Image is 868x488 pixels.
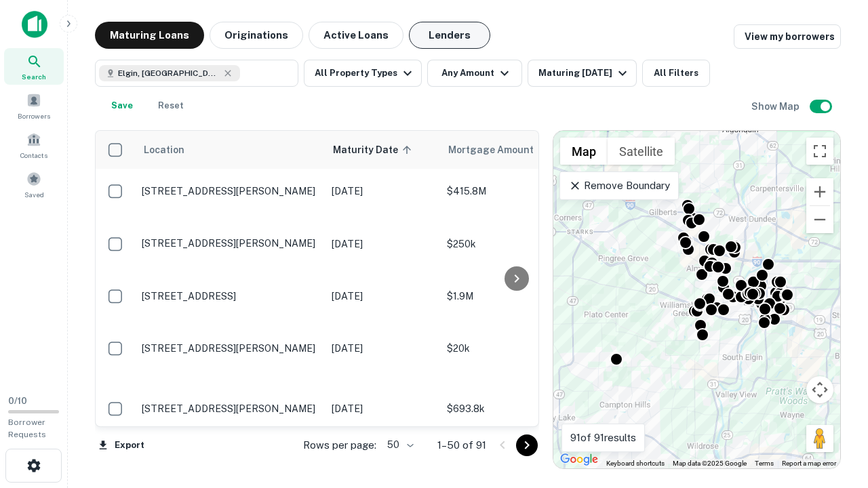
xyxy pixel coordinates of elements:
th: Mortgage Amount [440,131,589,169]
h6: Show Map [751,99,802,114]
p: [STREET_ADDRESS][PERSON_NAME] [142,185,318,197]
button: Show street map [560,138,608,165]
button: Zoom out [806,206,833,233]
button: Originations [210,22,303,49]
p: [DATE] [332,237,433,251]
span: Elgin, [GEOGRAPHIC_DATA], [GEOGRAPHIC_DATA] [118,67,220,79]
button: Show satellite imagery [608,138,675,165]
span: Saved [24,189,44,200]
img: Google [557,451,601,468]
span: Search [22,71,46,82]
button: Export [95,435,148,455]
button: Active Loans [309,22,403,49]
span: Mortgage Amount [448,142,551,158]
p: 91 of 91 results [570,430,636,446]
div: 50 [382,435,416,455]
p: Remove Boundary [568,178,669,194]
a: Report a map error [782,460,836,467]
button: Keyboard shortcuts [606,459,665,468]
p: [DATE] [332,341,433,356]
button: All Property Types [304,60,422,87]
p: [STREET_ADDRESS][PERSON_NAME] [142,342,318,354]
div: Maturing [DATE] [538,65,631,81]
span: 0 / 10 [8,396,27,406]
p: [STREET_ADDRESS][PERSON_NAME] [142,237,318,249]
img: capitalize-icon.png [22,11,47,38]
p: [DATE] [332,184,433,199]
p: $1.9M [447,289,583,304]
a: View my borrowers [734,24,841,49]
button: All Filters [642,60,710,87]
button: Any Amount [427,60,522,87]
a: Terms [755,460,774,467]
span: Location [143,142,184,158]
span: Map data ©2025 Google [673,460,747,467]
p: Rows per page: [303,437,376,453]
p: $415.8M [447,184,583,199]
button: Maturing [DATE] [528,60,637,87]
button: Lenders [409,22,490,49]
p: [STREET_ADDRESS] [142,290,318,302]
button: Toggle fullscreen view [806,138,833,165]
button: Zoom in [806,178,833,205]
p: [DATE] [332,289,433,304]
p: [STREET_ADDRESS][PERSON_NAME] [142,403,318,415]
p: [DATE] [332,401,433,416]
button: Map camera controls [806,376,833,403]
span: Borrower Requests [8,418,46,439]
a: Open this area in Google Maps (opens a new window) [557,451,601,468]
th: Location [135,131,325,169]
a: Contacts [4,127,64,163]
span: Contacts [20,150,47,161]
button: Maturing Loans [95,22,204,49]
button: Reset [149,92,193,119]
button: Save your search to get updates of matches that match your search criteria. [100,92,144,119]
span: Borrowers [18,110,50,121]
a: Borrowers [4,87,64,124]
a: Search [4,48,64,85]
p: 1–50 of 91 [437,437,486,453]
a: Saved [4,166,64,203]
p: $250k [447,237,583,251]
th: Maturity Date [325,131,440,169]
iframe: Chat Widget [800,380,868,445]
p: $20k [447,341,583,356]
button: Go to next page [516,434,538,456]
p: $693.8k [447,401,583,416]
div: 0 0 [553,131,840,468]
span: Maturity Date [333,142,416,158]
